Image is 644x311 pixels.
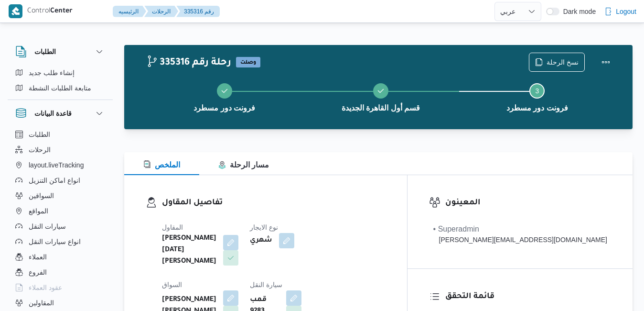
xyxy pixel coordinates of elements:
[113,6,146,17] button: الرئيسيه
[15,46,105,57] button: الطلبات
[433,223,607,245] span: • Superadmin mohamed.nabil@illa.com.eg
[616,6,636,17] span: Logout
[601,2,640,21] button: Logout
[144,6,178,17] button: الرحلات
[176,6,220,17] button: 335316 رقم
[433,235,607,245] div: [PERSON_NAME][EMAIL_ADDRESS][DOMAIN_NAME]
[445,290,611,303] h3: قائمة التحقق
[445,197,611,210] h3: المعينون
[433,223,607,235] div: • Superadmin
[29,205,48,217] span: المواقع
[29,175,80,186] span: انواع اماكن التنزيل
[29,236,81,247] span: انواع سيارات النقل
[11,203,109,219] button: المواقع
[29,221,66,232] span: سيارات النقل
[11,249,109,265] button: العملاء
[11,234,109,249] button: انواع سيارات النقل
[535,87,539,95] span: 3
[8,65,113,100] div: الطلبات
[29,190,54,201] span: السواقين
[302,72,459,122] button: قسم أول القاهرة الجديدة
[143,161,180,169] span: الملخص
[29,297,54,309] span: المقاولين
[29,82,91,94] span: متابعة الطلبات النشطة
[29,267,47,278] span: الفروع
[162,197,386,210] h3: تفاصيل المقاول
[11,219,109,234] button: سيارات النقل
[559,8,596,15] span: Dark mode
[11,142,109,157] button: الرحلات
[29,159,84,171] span: layout.liveTracking
[146,57,231,69] h2: 335316 رحلة رقم
[250,223,278,231] span: نوع الايجار
[221,87,228,95] svg: Step 1 is complete
[34,108,72,119] h3: قاعدة البيانات
[377,87,385,95] svg: Step 2 is complete
[506,102,568,114] span: فرونت دور مسطرد
[29,251,47,263] span: العملاء
[11,127,109,142] button: الطلبات
[162,233,216,267] b: [PERSON_NAME][DATE] [PERSON_NAME]
[11,265,109,280] button: الفروع
[596,53,615,72] button: Actions
[11,280,109,295] button: عقود العملاء
[193,102,255,114] span: فرونت دور مسطرد
[11,295,109,311] button: المقاولين
[547,56,579,68] span: نسخ الرحلة
[50,8,73,15] b: Center
[162,223,183,231] span: المقاول
[250,281,282,289] span: سيارة النقل
[529,53,585,72] button: نسخ الرحلة
[29,144,51,155] span: الرحلات
[11,188,109,203] button: السواقين
[15,108,105,119] button: قاعدة البيانات
[218,161,269,169] span: مسار الرحلة
[240,60,256,66] b: وصلت
[146,72,302,122] button: فرونت دور مسطرد
[236,57,260,67] span: وصلت
[459,72,615,122] button: فرونت دور مسطرد
[11,80,109,96] button: متابعة الطلبات النشطة
[11,65,109,80] button: إنشاء طلب جديد
[29,67,75,78] span: إنشاء طلب جديد
[34,46,56,57] h3: الطلبات
[162,281,182,289] span: السواق
[11,173,109,188] button: انواع اماكن التنزيل
[29,129,50,140] span: الطلبات
[9,4,22,18] img: X8yXhbKr1z7QwAAAABJRU5ErkJggg==
[250,235,272,246] b: شهري
[11,157,109,173] button: layout.liveTracking
[342,102,420,114] span: قسم أول القاهرة الجديدة
[29,282,62,293] span: عقود العملاء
